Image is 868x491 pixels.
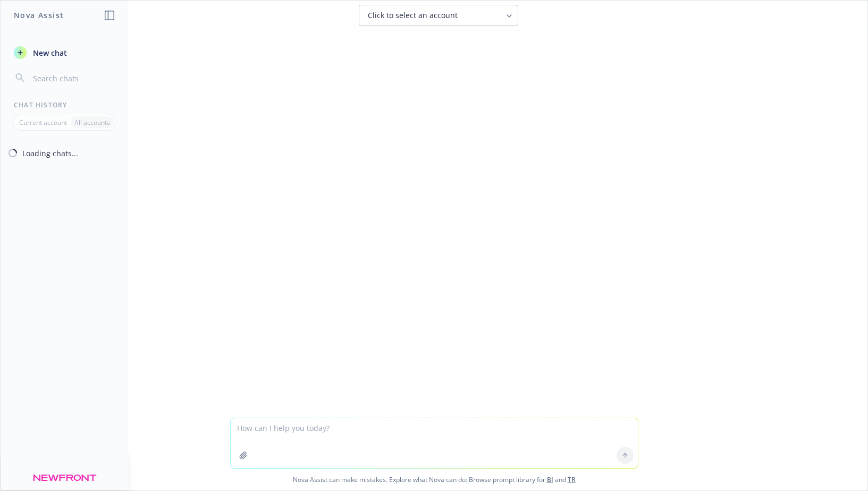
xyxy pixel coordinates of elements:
[31,47,67,58] span: New chat
[1,143,128,163] button: Loading chats...
[19,118,67,127] p: Current account
[368,10,458,21] span: Click to select an account
[568,475,576,484] a: TR
[31,71,115,86] input: Search chats
[10,43,120,62] button: New chat
[1,100,128,109] div: Chat History
[5,469,863,490] span: Nova Assist can make mistakes. Explore what Nova can do: Browse prompt library for and
[74,118,110,127] p: All accounts
[547,475,553,484] a: BI
[359,5,518,26] button: Click to select an account
[14,10,64,21] h1: Nova Assist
